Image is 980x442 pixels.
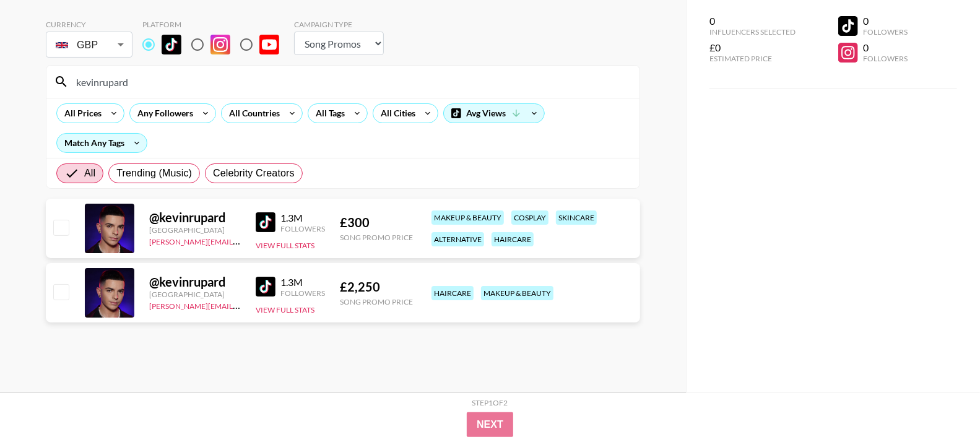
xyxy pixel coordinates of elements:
div: Match Any Tags [57,134,147,152]
div: Currency [46,20,132,29]
div: Song Promo Price [340,233,413,242]
div: Any Followers [130,104,196,123]
div: 1.3M [280,276,325,288]
div: Followers [863,27,908,37]
div: Followers [280,288,325,298]
div: £0 [709,41,796,54]
button: View Full Stats [256,305,314,314]
a: [PERSON_NAME][EMAIL_ADDRESS][DOMAIN_NAME] [149,235,332,246]
div: All Cities [373,104,418,123]
div: £ 300 [340,215,413,230]
div: @ kevinrupard [149,274,241,290]
span: Celebrity Creators [213,166,295,181]
div: haircare [431,286,474,300]
input: Search by User Name [69,72,632,92]
div: cosplay [511,210,549,225]
span: All [84,166,95,181]
div: Estimated Price [709,54,796,63]
div: GBP [48,34,130,56]
img: TikTok [256,212,275,232]
div: 0 [709,15,796,27]
div: @ kevinrupard [149,210,241,225]
iframe: Drift Widget Chat Controller [918,380,965,427]
img: Instagram [210,35,230,54]
button: View Full Stats [256,241,314,250]
div: All Tags [308,104,347,123]
a: [PERSON_NAME][EMAIL_ADDRESS][DOMAIN_NAME] [149,299,332,311]
img: TikTok [256,277,275,297]
div: Followers [280,224,325,233]
div: Step 1 of 2 [472,398,508,407]
div: makeup & beauty [481,286,553,300]
div: skincare [556,210,597,225]
div: [GEOGRAPHIC_DATA] [149,290,241,299]
div: £ 2,250 [340,279,413,295]
div: 0 [863,41,908,54]
div: makeup & beauty [431,210,504,225]
div: Followers [863,54,908,63]
span: Trending (Music) [116,166,192,181]
div: Avg Views [444,104,544,123]
img: TikTok [162,35,181,54]
div: [GEOGRAPHIC_DATA] [149,225,241,235]
div: 0 [863,15,908,27]
div: Influencers Selected [709,27,796,37]
img: YouTube [259,35,279,54]
div: 1.3M [280,212,325,224]
div: All Countries [222,104,282,123]
button: Next [467,412,513,437]
div: Platform [142,20,289,29]
div: haircare [492,232,534,246]
div: Campaign Type [294,20,384,29]
div: alternative [431,232,484,246]
div: All Prices [57,104,104,123]
div: Song Promo Price [340,297,413,306]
